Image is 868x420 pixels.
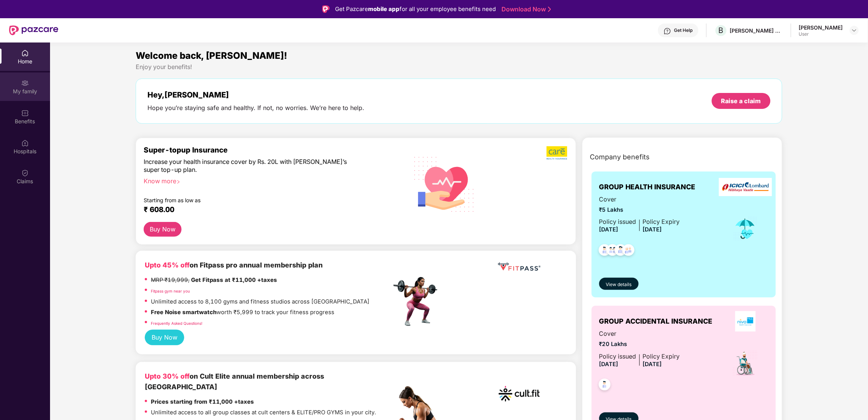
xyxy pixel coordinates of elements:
img: svg+xml;base64,PHN2ZyBpZD0iQ2xhaW0iIHhtbG5zPSJodHRwOi8vd3d3LnczLm9yZy8yMDAwL3N2ZyIgd2lkdGg9IjIwIi... [21,169,29,177]
img: svg+xml;base64,PHN2ZyB4bWxucz0iaHR0cDovL3d3dy53My5vcmcvMjAwMC9zdmciIHdpZHRoPSI0OC45NDMiIGhlaWdodD... [611,242,630,261]
img: svg+xml;base64,PHN2ZyBpZD0iSG9tZSIgeG1sbnM9Imh0dHA6Ly93d3cudzMub3JnLzIwMDAvc3ZnIiB3aWR0aD0iMjAiIG... [21,49,29,57]
p: Unlimited access to 8,100 gyms and fitness studios across [GEOGRAPHIC_DATA] [151,297,370,306]
div: Know more [144,177,387,182]
span: ₹20 Lakhs [599,340,680,349]
img: New Pazcare Logo [9,25,58,35]
img: fpp.png [391,275,444,328]
img: svg+xml;base64,PHN2ZyBpZD0iSG9zcGl0YWxzIiB4bWxucz0iaHR0cDovL3d3dy53My5vcmcvMjAwMC9zdmciIHdpZHRoPS... [21,139,29,147]
div: Get Help [674,27,693,33]
img: fppp.png [497,260,542,274]
b: Upto 45% off [145,261,190,269]
img: insurerLogo [719,178,772,197]
span: Company benefits [590,152,650,162]
img: Logo [322,5,330,13]
span: [DATE] [599,226,619,233]
img: Stroke [548,5,551,13]
div: [PERSON_NAME] Solutions India Pvt Ltd. [730,27,783,34]
img: svg+xml;base64,PHN2ZyBpZD0iQmVuZWZpdHMiIHhtbG5zPSJodHRwOi8vd3d3LnczLm9yZy8yMDAwL3N2ZyIgd2lkdGg9Ij... [21,109,29,117]
a: Download Now [501,5,549,13]
div: Increase your health insurance cover by Rs. 20L with [PERSON_NAME]’s super top-up plan. [144,158,359,174]
div: Super-topup Insurance [144,146,391,154]
span: ₹5 Lakhs [599,206,680,214]
p: worth ₹5,999 to track your fitness progress [151,308,334,317]
b: Upto 30% off [145,372,190,380]
span: GROUP HEALTH INSURANCE [599,182,696,192]
div: Raise a claim [721,97,761,105]
div: [PERSON_NAME] [799,24,843,31]
strong: Get Fitpass at ₹11,000 +taxes [191,277,277,283]
img: svg+xml;base64,PHN2ZyBpZD0iSGVscC0zMngzMiIgeG1sbnM9Imh0dHA6Ly93d3cudzMub3JnLzIwMDAvc3ZnIiB3aWR0aD... [664,27,671,35]
div: Get Pazcare for all your employee benefits need [335,5,496,14]
b: on Fitpass pro annual membership plan [145,261,323,269]
a: Frequently Asked Questions! [151,321,202,326]
button: Buy Now [144,222,182,237]
div: User [799,31,843,37]
strong: Prices starting from ₹11,000 +taxes [151,398,254,405]
span: [DATE] [599,361,619,368]
span: Welcome back, [PERSON_NAME]! [136,50,287,61]
span: [DATE] [643,361,662,368]
span: View details [606,281,632,288]
del: MRP ₹19,999, [151,277,190,283]
div: Hey, [PERSON_NAME] [147,90,364,99]
div: Policy Expiry [643,217,680,227]
img: svg+xml;base64,PHN2ZyB4bWxucz0iaHR0cDovL3d3dy53My5vcmcvMjAwMC9zdmciIHhtbG5zOnhsaW5rPSJodHRwOi8vd3... [408,147,481,220]
img: svg+xml;base64,PHN2ZyB4bWxucz0iaHR0cDovL3d3dy53My5vcmcvMjAwMC9zdmciIHdpZHRoPSI0OC45NDMiIGhlaWdodD... [619,242,638,261]
img: svg+xml;base64,PHN2ZyB4bWxucz0iaHR0cDovL3d3dy53My5vcmcvMjAwMC9zdmciIHdpZHRoPSI0OC45NDMiIGhlaWdodD... [595,376,614,395]
div: ₹ 608.00 [144,205,384,214]
div: Starting from as low as [144,197,359,202]
div: Policy issued [599,352,636,362]
img: svg+xml;base64,PHN2ZyBpZD0iRHJvcGRvd24tMzJ4MzIiIHhtbG5zPSJodHRwOi8vd3d3LnczLm9yZy8yMDAwL3N2ZyIgd2... [851,27,857,33]
button: Buy Now [145,330,184,345]
p: Unlimited access to all group classes at cult centers & ELITE/PRO GYMS in your city. [151,408,376,417]
a: Fitpass gym near you [151,289,190,293]
img: cult.png [497,371,542,417]
button: View details [599,278,639,290]
span: right [176,180,180,184]
b: on Cult Elite annual membership across [GEOGRAPHIC_DATA] [145,372,324,391]
img: svg+xml;base64,PHN2ZyB4bWxucz0iaHR0cDovL3d3dy53My5vcmcvMjAwMC9zdmciIHdpZHRoPSI0OC45MTUiIGhlaWdodD... [603,242,622,261]
img: b5dec4f62d2307b9de63beb79f102df3.png [547,146,568,160]
div: Policy issued [599,217,636,227]
img: svg+xml;base64,PHN2ZyB4bWxucz0iaHR0cDovL3d3dy53My5vcmcvMjAwMC9zdmciIHdpZHRoPSI0OC45NDMiIGhlaWdodD... [595,242,614,261]
div: Enjoy your benefits! [136,63,782,71]
span: [DATE] [643,226,662,233]
div: Policy Expiry [643,352,680,362]
img: icon [733,216,758,241]
img: svg+xml;base64,PHN2ZyB3aWR0aD0iMjAiIGhlaWdodD0iMjAiIHZpZXdCb3g9IjAgMCAyMCAyMCIgZmlsbD0ibm9uZSIgeG... [21,79,29,87]
span: GROUP ACCIDENTAL INSURANCE [599,316,713,327]
span: B [719,26,724,35]
span: Cover [599,195,680,204]
strong: Free Noise smartwatch [151,309,216,316]
div: Hope you’re staying safe and healthy. If not, no worries. We’re here to help. [147,104,364,112]
img: insurerLogo [735,311,756,332]
strong: mobile app [368,5,400,13]
img: icon [732,350,758,377]
span: Cover [599,329,680,339]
